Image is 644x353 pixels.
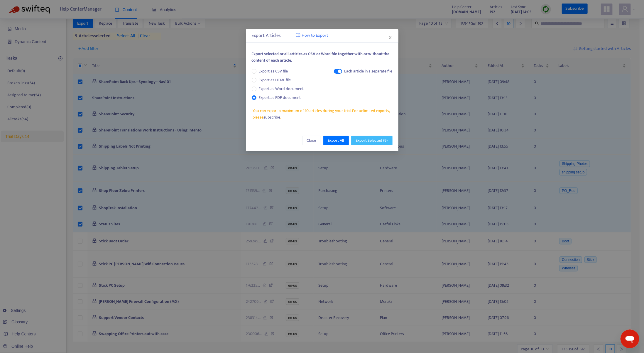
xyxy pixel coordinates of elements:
a: How to Export [296,32,328,39]
span: close [388,35,393,40]
span: Export All [328,137,344,144]
div: Each article in a separate file [344,68,393,75]
span: How to Export [302,32,328,39]
span: Close [307,137,316,144]
iframe: Button to launch messaging window, conversation in progress [621,330,639,348]
button: Close [302,136,321,145]
span: You can export a maximum of 10 articles during your trial. For unlimited exports, please . [253,108,392,121]
span: Export Selected ( 9 ) [356,137,388,144]
div: Export Articles [252,32,393,39]
button: Export All [323,136,349,145]
span: Export selected or all articles as CSV or Word file together with or without the content of each ... [252,50,390,64]
a: subscribe [263,114,280,121]
span: Export as PDF document [259,94,301,101]
button: Export Selected (9) [351,136,393,145]
span: Export as HTML file [256,77,293,83]
button: Close [387,34,393,41]
img: image-link [296,33,300,38]
span: Export as Word document [256,86,306,92]
span: Export as CSV file [256,68,290,75]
